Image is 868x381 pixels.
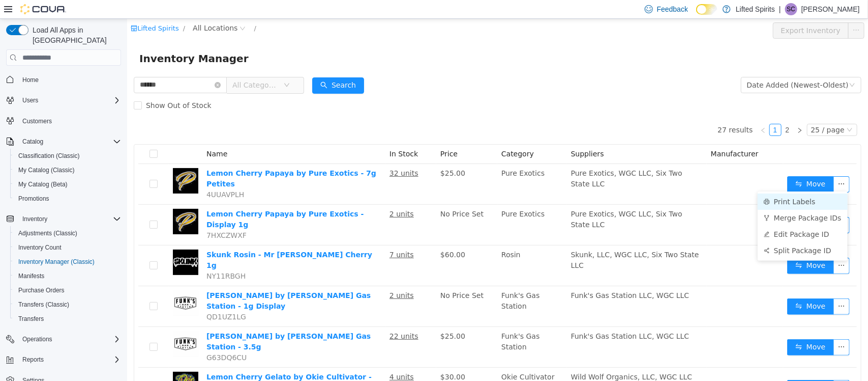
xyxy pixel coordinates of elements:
span: Reports [18,353,121,366]
button: icon: swapMove [660,239,707,255]
span: NY11RBGH [79,253,118,261]
a: icon: shopLifted Spirits [4,6,52,13]
span: Promotions [14,193,121,205]
a: Transfers (Classic) [14,298,73,311]
a: Classification (Classic) [14,150,84,162]
button: Classification (Classic) [10,149,125,163]
i: icon: shop [4,6,10,13]
span: $30.00 [313,354,338,362]
button: Purchase Orders [10,283,125,297]
span: Inventory Manager (Classic) [14,256,121,268]
span: No Price Set [313,273,356,281]
span: Show Out of Stock [15,83,88,91]
span: Pure Exotics, WGC LLC, Six Two State LLC [444,150,555,169]
span: Adjustments (Classic) [18,229,77,237]
li: Print Labels [631,175,721,191]
span: My Catalog (Classic) [14,164,121,176]
button: Inventory Count [10,240,125,255]
li: 2 [654,105,667,117]
span: Catalog [18,135,121,148]
a: Manifests [14,270,48,282]
a: Inventory Count [14,241,66,254]
button: Catalog [18,135,47,148]
button: Manifests [10,269,125,283]
a: Lemon Cherry Gelato by Okie Cultivator - 3.5g [79,354,245,373]
span: Suppliers [444,131,477,139]
span: Customers [22,117,52,125]
button: Promotions [10,192,125,206]
button: icon: ellipsis [706,157,723,174]
span: Inventory Count [14,241,121,254]
span: All Categories [105,61,152,71]
button: Catalog [2,134,125,149]
span: In Stock [262,131,291,139]
a: 1 [643,105,654,117]
span: Pure Exotics, WGC LLC, Six Two State LLC [444,191,555,210]
button: icon: swapMove [660,361,707,377]
td: Funk's Gas Station [370,308,440,349]
span: Catalog [22,138,43,146]
p: Lifted Spirits [736,3,775,15]
span: Classification (Classic) [14,150,121,162]
button: Users [2,93,125,107]
a: Transfers [14,313,48,325]
u: 4 units [262,354,287,362]
u: 32 units [262,150,291,158]
span: Skunk, LLC, WGC LLC, Six Two State LLC [444,232,572,251]
img: Cherry Payton by Funk's Gas Station - 3.5g hero shot [46,312,71,338]
li: Split Package ID [631,224,721,240]
span: Inventory Count [18,243,62,252]
span: $25.00 [313,313,338,321]
span: Inventory Manager [12,32,128,48]
button: My Catalog (Beta) [10,177,125,192]
button: Operations [18,333,56,345]
div: 25 / page [684,105,717,117]
td: Rosin [370,227,440,267]
a: Skunk Rosin - Mr [PERSON_NAME] Cherry 1g [79,232,245,251]
span: Price [313,131,331,139]
button: Reports [2,352,125,367]
span: Reports [22,356,44,364]
button: icon: ellipsis [706,361,723,377]
i: icon: down [157,63,163,70]
a: My Catalog (Classic) [14,164,79,176]
span: $60.00 [313,232,338,240]
td: Pure Exotics [370,186,440,227]
span: My Catalog (Beta) [18,180,68,188]
span: Manufacturer [584,131,632,139]
p: [PERSON_NAME] [801,3,860,15]
li: Edit Package ID [631,207,721,224]
button: icon: ellipsis [706,239,723,255]
button: icon: swapMove [660,280,707,296]
button: My Catalog (Classic) [10,163,125,177]
a: Purchase Orders [14,284,69,296]
button: Home [2,72,125,87]
span: $25.00 [313,150,338,158]
button: Users [18,94,42,106]
button: Inventory [2,212,125,226]
span: Classification (Classic) [18,152,80,160]
span: Name [79,131,100,139]
button: icon: swapMove [660,157,707,174]
a: Adjustments (Classic) [14,227,81,239]
li: Merge Package IDs [631,191,721,207]
a: My Catalog (Beta) [14,178,72,190]
i: icon: down [720,108,726,115]
span: Feedback [657,4,688,14]
span: 7HXCZWXF [79,212,119,221]
span: Customers [18,115,121,127]
button: Inventory Manager (Classic) [10,255,125,269]
span: Purchase Orders [14,284,121,296]
a: Promotions [14,193,53,205]
span: / [56,6,58,13]
span: / [127,6,129,13]
a: Home [18,74,43,86]
input: Dark Mode [696,4,717,15]
li: 27 results [590,105,625,117]
span: Inventory [22,215,47,223]
div: Sarah Colbert [785,3,797,15]
button: Adjustments (Classic) [10,226,125,240]
button: icon: ellipsis [706,280,723,296]
span: Transfers (Classic) [18,301,69,309]
td: Funk's Gas Station [370,267,440,308]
